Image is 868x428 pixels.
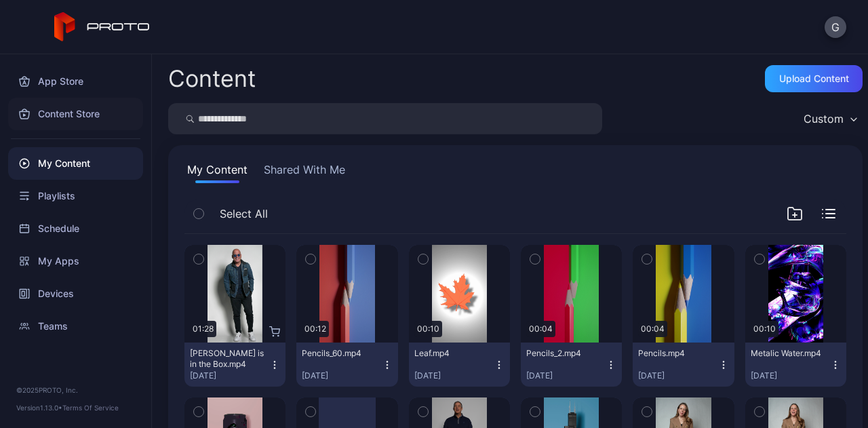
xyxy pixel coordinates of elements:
div: [DATE] [526,370,606,381]
div: Leaf.mp4 [414,348,489,359]
button: Metalic Water.mp4[DATE] [745,343,846,387]
div: [DATE] [414,370,494,381]
button: Upload Content [765,65,863,92]
div: Pencils_2.mp4 [526,348,601,359]
a: Playlists [8,180,143,212]
div: Custom [804,112,844,125]
button: My Content [184,161,250,183]
button: [PERSON_NAME] is in the Box.mp4[DATE] [184,343,285,387]
a: My Apps [8,245,143,277]
div: © 2025 PROTO, Inc. [16,385,135,395]
a: App Store [8,65,143,98]
div: Howie Mandel is in the Box.mp4 [190,348,264,370]
div: Upload Content [779,73,849,84]
button: Shared With Me [261,161,348,183]
button: G [825,16,846,38]
button: Pencils.mp4[DATE] [633,343,734,387]
a: Content Store [8,98,143,130]
a: Terms Of Service [62,404,119,412]
span: Version 1.13.0 • [16,404,62,412]
a: Devices [8,277,143,310]
div: [DATE] [638,370,717,381]
div: Pencils_60.mp4 [302,348,376,359]
a: My Content [8,147,143,180]
div: Metalic Water.mp4 [751,348,825,359]
div: Pencils.mp4 [638,348,713,359]
button: Pencils_60.mp4[DATE] [296,343,397,387]
div: Content [168,67,256,90]
div: [DATE] [190,370,269,381]
div: [DATE] [751,370,830,381]
a: Schedule [8,212,143,245]
button: Pencils_2.mp4[DATE] [521,343,622,387]
a: Teams [8,310,143,343]
span: Select All [220,206,268,222]
div: [DATE] [302,370,381,381]
button: Leaf.mp4[DATE] [409,343,510,387]
button: Custom [797,103,863,134]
